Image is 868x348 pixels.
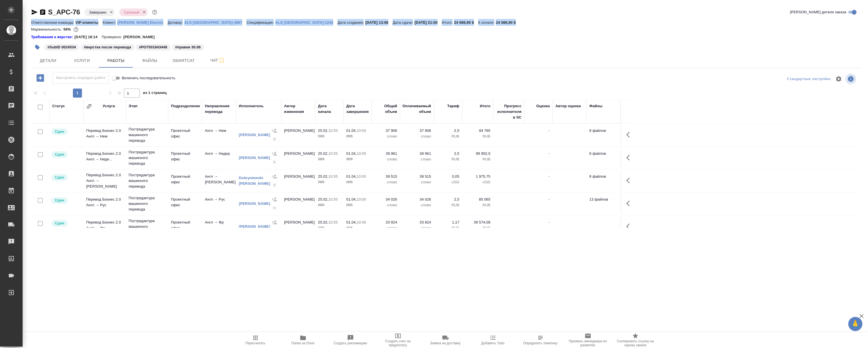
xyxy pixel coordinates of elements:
[31,41,44,53] button: Добавить тэг
[346,174,357,179] p: 01.04,
[403,151,431,156] p: 39 961
[403,128,431,134] p: 37 906
[281,171,315,191] td: [PERSON_NAME]
[55,197,64,203] p: Сдан
[51,174,81,181] div: Менеджер проверил работу исполнителя, передает ее на следующий этап
[465,174,490,179] p: 1 975,75
[51,151,81,158] div: Менеджер проверил работу исполнителя, передает ее на следующий этап
[334,341,367,345] span: Создать рекламацию
[346,128,357,133] p: 01.04,
[168,171,202,191] td: Проектный офис
[403,197,431,202] p: 34 026
[171,103,200,109] div: Подразделение
[245,341,265,345] span: Пересчитать
[465,156,490,162] p: RUB
[785,75,832,83] div: split button
[202,125,236,145] td: Англ → Нем
[523,341,557,345] span: Определить тематику
[184,20,246,25] p: ALS [GEOGRAPHIC_DATA]-3867
[275,20,337,25] p: ALS [GEOGRAPHIC_DATA]-1244
[549,151,550,156] a: -
[129,195,165,212] p: Постредактура машинного перевода
[328,197,338,201] p: 10:55
[615,339,656,347] span: Скопировать ссылку на оценку заказа
[623,151,637,164] button: Здесь прячутся важные кнопки
[403,225,431,231] p: слово
[346,202,369,208] p: 2025
[623,220,637,233] button: Здесь прячутся важные кнопки
[403,156,431,162] p: слово
[31,34,74,40] a: Требования к верстке:
[232,332,279,348] button: Пересчитать
[549,128,550,133] a: -
[83,194,126,214] td: Перевод Бизнес 2.0 Англ → Рус
[442,20,454,25] p: Итого:
[55,129,64,134] p: Сдан
[375,197,397,202] p: 34 026
[202,171,236,191] td: Англ → [PERSON_NAME]
[84,44,131,50] p: #верстка после перевода
[103,20,117,25] p: Клиент:
[129,218,165,235] p: Постредактура машинного перевода
[375,103,397,115] div: Общий объем
[346,179,369,185] p: 2025
[375,202,397,208] p: слово
[437,202,459,208] p: RUB
[202,217,236,237] td: Англ → Фр
[357,220,366,224] p: 10:00
[375,128,397,134] p: 37 906
[589,103,602,109] div: Файлы
[291,341,315,345] span: Папка на Drive
[465,151,490,156] p: 99 902,5
[589,128,618,134] p: 8 файлов
[86,104,92,109] button: Сгруппировать
[31,34,74,40] div: Нажми, чтобы открыть папку с инструкцией
[589,174,618,179] p: 8 файлов
[403,134,431,139] p: слово
[281,148,315,168] td: [PERSON_NAME]
[34,57,62,64] span: Детали
[437,156,459,162] p: RUB
[549,220,550,224] a: -
[327,332,374,348] button: Создать рекламацию
[848,317,862,331] button: 🙏
[139,44,167,50] p: #РО7501643448
[102,34,124,40] p: Проверено:
[151,8,158,16] button: Доп статусы указывают на важность/срочность заказа
[83,148,126,168] td: Перевод Бизнес 2.0 Англ → Ниде...
[239,224,270,229] a: [PERSON_NAME]
[623,197,637,210] button: Здесь прячутся важные кнопки
[33,72,48,84] button: Добавить работу
[119,8,148,16] div: Завершен
[246,20,275,25] p: Спецификация:
[87,10,108,15] button: Завершен
[357,174,366,179] p: 10:00
[403,220,431,225] p: 33 824
[437,220,459,225] p: 1,17
[51,220,81,227] div: Менеджер проверил работу исполнителя, передает ее на следующий этап
[39,9,46,16] button: Скопировать ссылку
[437,151,459,156] p: 2,5
[790,9,846,15] span: [PERSON_NAME] детали заказа
[437,225,459,231] p: RUB
[51,197,81,204] div: Менеджер проверил работу исполнителя, передает ее на следующий этап
[318,103,341,115] div: Дата начала
[480,103,490,109] div: Итого
[357,151,366,156] p: 10:00
[612,332,659,348] button: Скопировать ссылку на оценку заказа
[318,174,328,179] p: 25.02,
[346,134,369,139] p: 2025
[279,332,327,348] button: Папка на Drive
[135,44,171,49] span: РО7501643448
[414,20,442,25] p: [DATE] 21:00
[832,72,845,86] span: Настроить таблицу
[83,217,126,237] td: Перевод Бизнес 2.0 Англ → Фр
[55,175,64,180] p: Сдан
[318,197,328,201] p: 25.02,
[850,318,860,330] span: 🙏
[374,332,422,348] button: Создать счет на предоплату
[465,179,490,185] p: USD
[496,20,520,25] p: 24 086,90 $
[204,57,231,64] span: Чат
[239,176,270,186] a: Dobryniewski [PERSON_NAME]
